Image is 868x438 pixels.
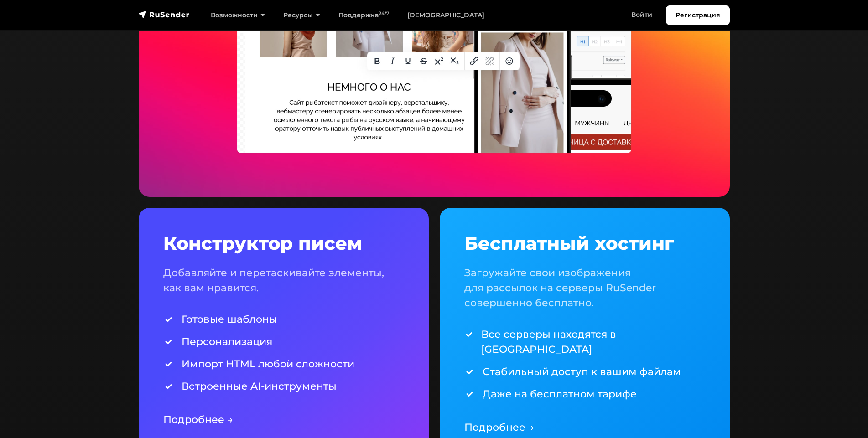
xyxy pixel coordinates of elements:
[464,421,534,433] a: Подробнее →
[163,356,404,371] li: Импорт HTML любой сложности
[464,327,705,357] li: Все серверы находятся в [GEOGRAPHIC_DATA]
[622,5,661,24] a: Войти
[274,6,329,25] a: Ресурсы
[163,379,404,394] li: Встроенные AI-инструменты
[163,413,233,426] a: Подробнее →
[464,265,705,310] p: Загружайте свои изображения для рассылок на серверы RuSender совершенно бесплатно.
[398,6,494,25] a: [DEMOGRAPHIC_DATA]
[666,5,730,25] a: Регистрация
[163,265,404,295] p: Добавляйте и перетаскивайте элементы, как вам нравится.
[139,10,190,19] img: RuSender
[464,232,705,254] h3: Бесплатный хостинг
[202,6,274,25] a: Возможности
[379,10,389,16] sup: 24/7
[163,232,404,254] h3: Конструктор писем
[464,386,705,402] li: Даже на бесплатном тарифе
[329,6,398,25] a: Поддержка24/7
[464,364,705,379] li: Стабильный доступ к вашим файлам
[163,312,404,327] li: Готовые шаблоны
[163,334,404,349] li: Персонализация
